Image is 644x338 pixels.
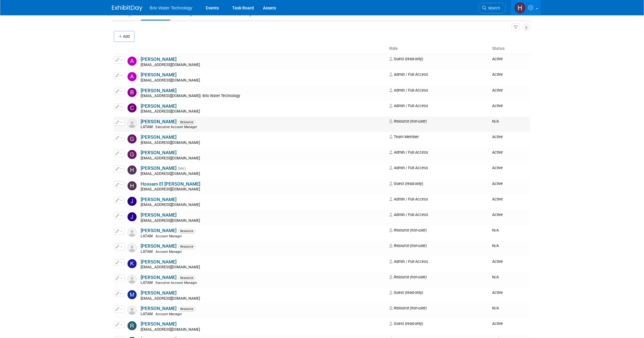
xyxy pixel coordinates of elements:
[492,72,503,77] span: Active
[200,94,201,98] span: |
[128,290,137,299] img: Mark Melkonian
[389,197,429,201] span: Admin / Full Access
[112,5,142,11] img: ExhibitDay
[389,275,427,279] span: Resource (non-user)
[141,125,155,129] span: LATAM
[156,250,182,254] span: Account Manager
[128,306,137,315] img: Resource
[141,259,177,265] a: [PERSON_NAME]
[492,181,503,186] span: Active
[156,234,182,238] span: Account Manager
[492,119,499,124] span: N/A
[141,57,177,62] a: [PERSON_NAME]
[492,243,499,248] span: N/A
[141,134,177,140] a: [PERSON_NAME]
[141,109,385,114] div: [EMAIL_ADDRESS][DOMAIN_NAME]
[156,125,197,129] span: Executive Account Manager
[492,321,503,326] span: Active
[492,306,499,310] span: N/A
[389,228,427,232] span: Resource (non-user)
[492,134,503,139] span: Active
[178,166,186,171] span: (Me)
[141,312,155,316] span: LATAM
[156,281,197,285] span: Executive Account Manager
[492,103,503,108] span: Active
[389,150,429,155] span: Admin / Full Access
[141,181,200,187] a: Hossam El [PERSON_NAME]
[492,290,503,295] span: Active
[141,275,177,280] a: [PERSON_NAME]
[141,234,155,238] span: LATAM
[141,156,385,161] div: [EMAIL_ADDRESS][DOMAIN_NAME]
[389,88,429,92] span: Admin / Full Access
[128,181,137,190] img: Hossam El Rafie
[141,150,177,155] a: [PERSON_NAME]
[389,134,419,139] span: Team Member
[141,78,385,83] div: [EMAIL_ADDRESS][DOMAIN_NAME]
[389,290,423,295] span: Guest (read-only)
[389,103,429,108] span: Admin / Full Access
[128,321,137,330] img: Ryan McMillin
[128,57,137,66] img: Angela Moyano
[389,119,427,124] span: Resource (non-user)
[492,275,499,279] span: N/A
[478,3,506,13] a: Search
[128,88,137,97] img: Brandye Gahagan
[389,212,429,217] span: Admin / Full Access
[387,44,490,54] th: Role
[128,275,137,284] img: Resource
[114,31,135,42] button: Add
[141,141,385,145] div: [EMAIL_ADDRESS][DOMAIN_NAME]
[389,72,429,77] span: Admin / Full Access
[178,120,195,124] span: Resource
[128,134,137,144] img: Georgii Tsatrian
[141,228,177,233] a: [PERSON_NAME]
[128,212,137,221] img: James Park
[141,243,177,249] a: [PERSON_NAME]
[141,72,177,78] a: [PERSON_NAME]
[141,88,177,93] a: [PERSON_NAME]
[141,290,177,296] a: [PERSON_NAME]
[141,166,177,171] a: [PERSON_NAME]
[141,265,385,270] div: [EMAIL_ADDRESS][DOMAIN_NAME]
[178,307,195,311] span: Resource
[141,327,385,332] div: [EMAIL_ADDRESS][DOMAIN_NAME]
[492,197,503,201] span: Active
[492,166,503,170] span: Active
[141,321,177,327] a: [PERSON_NAME]
[492,228,499,232] span: N/A
[128,166,137,175] img: Harry Mesak
[141,94,385,99] div: [EMAIL_ADDRESS][DOMAIN_NAME]
[141,218,385,223] div: [EMAIL_ADDRESS][DOMAIN_NAME]
[128,119,137,128] img: Resource
[141,172,385,176] div: [EMAIL_ADDRESS][DOMAIN_NAME]
[389,259,429,264] span: Admin / Full Access
[141,197,177,202] a: [PERSON_NAME]
[389,166,429,170] span: Admin / Full Access
[128,243,137,253] img: Resource
[492,259,503,264] span: Active
[128,259,137,268] img: Kimberly Alegria
[128,197,137,206] img: James Kang
[389,306,427,310] span: Resource (non-user)
[150,5,192,10] span: Brio Water Technology
[141,119,177,124] a: [PERSON_NAME]
[141,249,155,254] span: LATAM
[389,243,427,248] span: Resource (non-user)
[156,312,182,316] span: Account Manager
[389,181,423,186] span: Guest (read-only)
[492,88,503,92] span: Active
[490,44,530,54] th: Status
[514,2,526,14] img: Harry Mesak
[141,187,385,192] div: [EMAIL_ADDRESS][DOMAIN_NAME]
[178,229,195,233] span: Resource
[492,57,503,61] span: Active
[128,228,137,237] img: Resource
[141,103,177,109] a: [PERSON_NAME]
[486,6,500,10] span: Search
[141,306,177,311] a: [PERSON_NAME]
[178,276,195,280] span: Resource
[178,245,195,249] span: Resource
[492,212,503,217] span: Active
[141,63,385,68] div: [EMAIL_ADDRESS][DOMAIN_NAME]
